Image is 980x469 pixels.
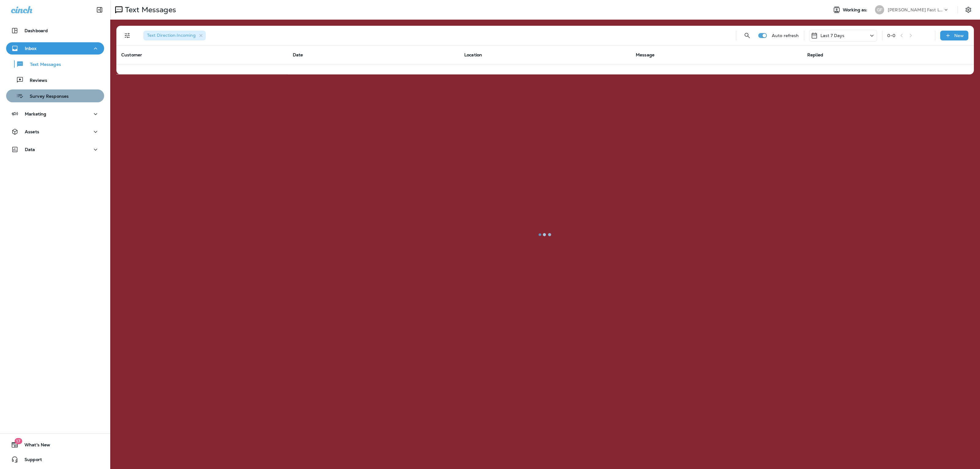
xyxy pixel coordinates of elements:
[14,438,22,444] span: 17
[18,442,50,450] span: What's New
[24,28,48,33] p: Dashboard
[24,78,47,84] p: Reviews
[25,112,46,116] p: Marketing
[6,143,104,156] button: Data
[25,129,39,134] p: Assets
[954,33,964,38] p: New
[6,58,104,70] button: Text Messages
[24,62,61,68] p: Text Messages
[25,147,35,152] p: Data
[6,453,104,466] button: Support
[6,439,104,451] button: 17What's New
[91,4,108,16] button: Collapse Sidebar
[6,74,104,86] button: Reviews
[18,457,42,464] span: Support
[6,25,104,37] button: Dashboard
[6,89,104,102] button: Survey Responses
[24,94,69,100] p: Survey Responses
[6,126,104,138] button: Assets
[6,42,104,55] button: Inbox
[25,46,36,51] p: Inbox
[6,108,104,120] button: Marketing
